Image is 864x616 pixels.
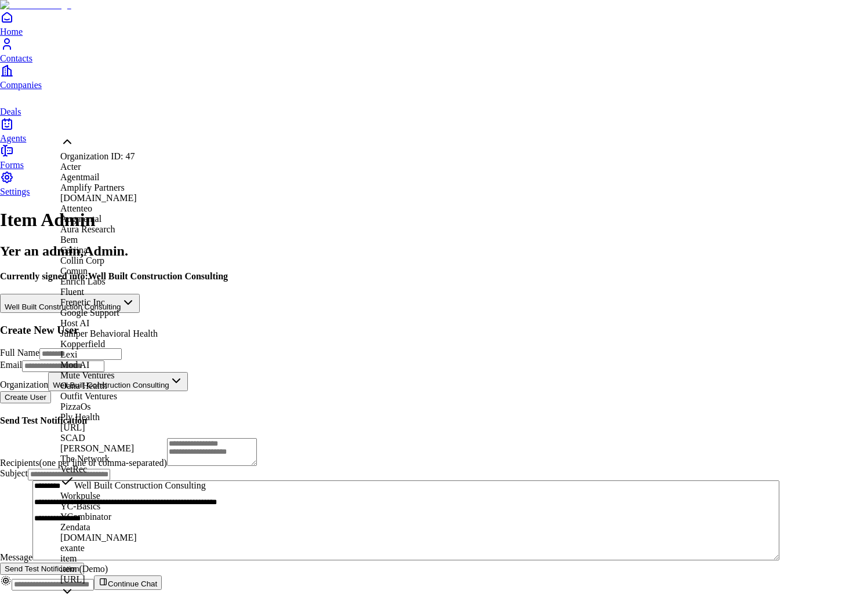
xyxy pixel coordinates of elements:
[60,360,89,370] span: Mod AI
[60,297,105,307] span: Frenetic Inc
[60,564,108,574] span: item (Demo)
[60,151,135,161] span: Organization ID: 47
[60,172,100,182] span: Agentmail
[60,266,88,276] span: Comun
[60,203,92,213] span: Attenteo
[60,245,88,255] span: Cariina
[60,501,100,511] span: YC-Basics
[60,402,90,411] span: PizzaOs
[60,287,84,297] span: Fluent
[60,308,119,318] span: Google Support
[60,224,115,234] span: Aura Research
[60,349,77,359] span: Lexi
[60,512,111,522] span: YCombinator
[60,553,77,563] span: item
[60,464,87,474] span: VetRec
[60,256,104,265] span: Collin Corp
[60,491,100,501] span: Workpulse
[60,433,85,443] span: SCAD
[60,454,110,464] span: The Network
[60,533,137,542] span: [DOMAIN_NAME]
[60,574,85,584] span: [URL]
[60,193,137,203] span: [DOMAIN_NAME]
[60,162,81,172] span: Acter
[60,412,100,422] span: Ply Health
[60,443,134,453] span: [PERSON_NAME]
[60,543,85,553] span: exante
[60,235,78,245] span: Bem
[60,381,107,391] span: Oana Health
[60,391,117,401] span: Outfit Ventures
[60,370,114,380] span: Mute Ventures
[60,318,89,328] span: Host AI
[60,339,105,349] span: Kopperfield
[60,214,101,224] span: Augmental
[60,522,90,532] span: Zendata
[60,276,106,286] span: Enrich Labs
[60,183,125,192] span: Amplify Partners
[60,329,158,338] span: Juniper Behavioral Health
[60,422,85,432] span: [URL]
[74,480,206,490] span: Well Built Construction Consulting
